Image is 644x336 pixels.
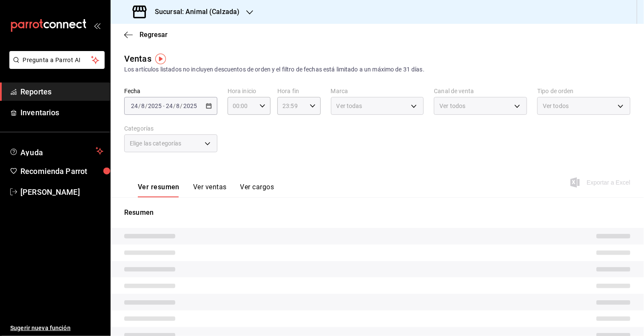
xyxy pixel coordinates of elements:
input: -- [141,103,145,109]
input: -- [131,103,138,109]
label: Tipo de orden [537,88,630,94]
input: -- [165,103,173,109]
input: ---- [183,103,197,109]
span: / [180,103,183,109]
span: / [173,103,176,109]
span: Recomienda Parrot [20,165,103,177]
span: Reportes [20,86,103,97]
span: Regresar [140,31,168,39]
div: Los artículos listados no incluyen descuentos de orden y el filtro de fechas está limitado a un m... [124,65,630,74]
h3: Sucursal: Animal (Calzada) [148,7,239,17]
input: -- [176,103,180,109]
span: [PERSON_NAME] [20,186,103,198]
button: Ver ventas [193,183,227,197]
label: Fecha [124,88,217,94]
button: Pregunta a Parrot AI [9,51,105,69]
span: / [145,103,148,109]
input: ---- [148,103,162,109]
a: Pregunta a Parrot AI [6,62,105,71]
span: Ver todos [543,102,569,110]
label: Marca [331,88,424,94]
img: Tooltip marker [155,54,166,64]
label: Hora inicio [228,88,271,94]
button: Ver resumen [138,183,180,197]
div: navigation tabs [138,183,274,197]
div: Ventas [124,52,151,65]
span: Elige las categorías [130,139,182,148]
p: Resumen [124,208,630,218]
span: / [138,103,141,109]
label: Categorías [124,126,217,132]
label: Canal de venta [434,88,527,94]
span: Inventarios [20,107,103,118]
label: Hora fin [277,88,320,94]
button: Ver cargos [240,183,274,197]
span: - [163,103,165,109]
span: Ayuda [20,146,92,156]
span: Ver todos [439,102,465,110]
span: Sugerir nueva función [10,324,103,333]
span: Pregunta a Parrot AI [23,56,91,65]
button: Regresar [124,31,168,39]
button: open_drawer_menu [94,22,100,29]
span: Ver todas [336,102,362,110]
